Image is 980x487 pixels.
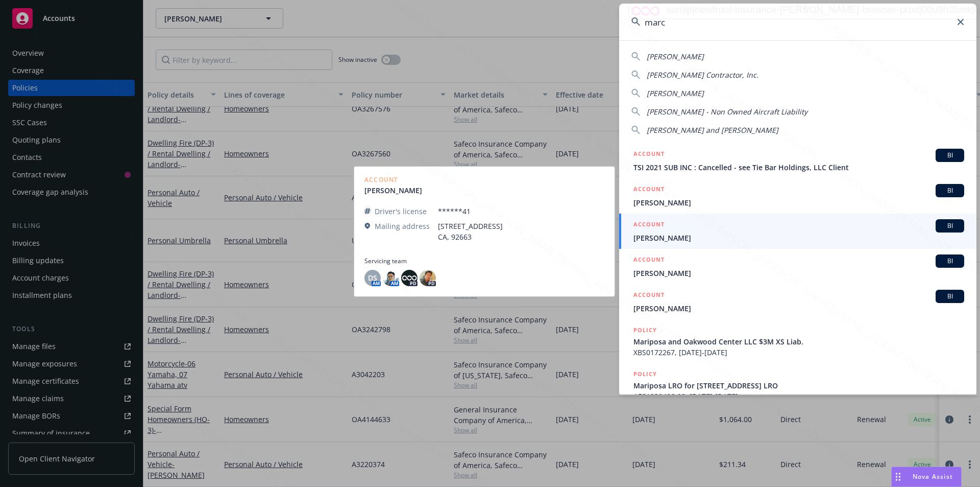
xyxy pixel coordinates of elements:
span: [PERSON_NAME] [633,197,964,208]
a: ACCOUNTBITSI 2021 SUB INC : Cancelled - see Tie Bar Holdings, LLC Client [619,143,976,178]
span: BI [940,221,960,230]
span: TSI 2021 SUB INC : Cancelled - see Tie Bar Holdings, LLC Client [633,162,964,173]
span: [PERSON_NAME] [633,268,964,279]
span: XBS0172267, [DATE]-[DATE] [633,347,964,358]
span: [PERSON_NAME] and [PERSON_NAME] [647,125,778,135]
h5: ACCOUNT [633,149,665,161]
span: [PERSON_NAME] Contractor, Inc. [647,70,758,80]
button: Nova Assist [891,467,962,487]
span: [PERSON_NAME] [633,233,964,243]
span: BI [940,151,960,160]
span: BI [940,257,960,266]
h5: POLICY [633,325,657,335]
h5: ACCOUNT [633,219,665,231]
a: ACCOUNTBI[PERSON_NAME] [619,284,976,319]
a: ACCOUNTBI[PERSON_NAME] [619,178,976,214]
a: POLICYMariposa and Oakwood Center LLC $3M XS Liab.XBS0172267, [DATE]-[DATE] [619,319,976,363]
div: Drag to move [892,467,904,486]
a: ACCOUNTBI[PERSON_NAME] [619,214,976,249]
span: BI [940,186,960,195]
a: ACCOUNTBI[PERSON_NAME] [619,249,976,284]
h5: POLICY [633,369,657,379]
span: [PERSON_NAME] - Non Owned Aircraft Liability [647,107,807,117]
span: BI [940,292,960,301]
span: [PERSON_NAME] [647,88,704,98]
span: Mariposa and Oakwood Center LLC $3M XS Liab. [633,336,964,347]
input: Search... [619,4,976,40]
h5: ACCOUNT [633,184,665,196]
span: Nova Assist [913,472,953,481]
h5: ACCOUNT [633,290,665,302]
span: [PERSON_NAME] [647,52,704,61]
span: Mariposa LRO for [STREET_ADDRESS] LRO [633,380,964,391]
span: AES1230496-02, [DATE]-[DATE] [633,391,964,402]
span: [PERSON_NAME] [633,303,964,314]
h5: ACCOUNT [633,254,665,267]
a: POLICYMariposa LRO for [STREET_ADDRESS] LROAES1230496-02, [DATE]-[DATE] [619,363,976,407]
